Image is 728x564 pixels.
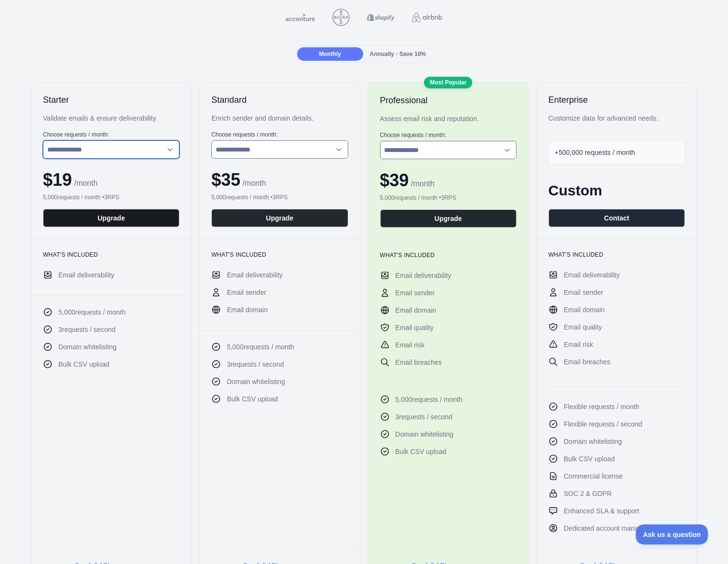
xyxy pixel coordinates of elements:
[409,179,435,188] span: / month
[240,179,266,187] span: / month
[549,182,603,198] span: Custom
[380,194,517,202] div: 5,000 requests / month • 3 RPS
[636,524,709,545] iframe: Toggle Customer Support
[211,193,348,201] div: 5,000 requests / month • 3 RPS
[380,170,409,190] span: $ 39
